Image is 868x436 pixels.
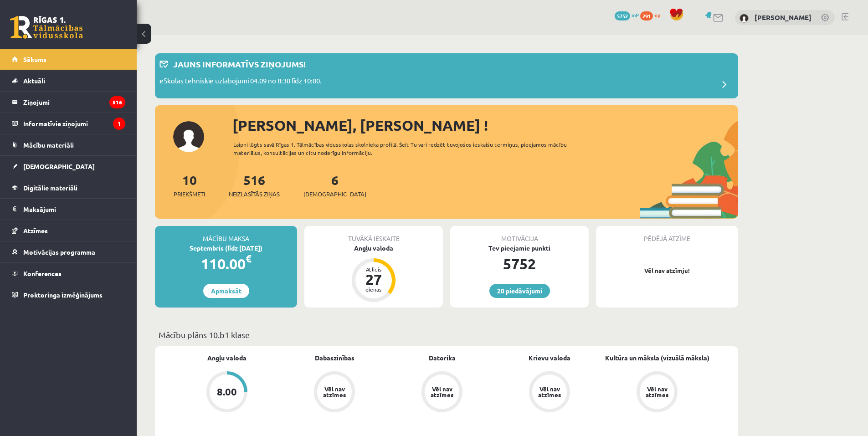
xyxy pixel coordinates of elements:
a: Kultūra un māksla (vizuālā māksla) [605,353,709,363]
a: Motivācijas programma [12,241,125,262]
a: Atzīmes [12,220,125,241]
a: Maksājumi [12,199,125,220]
div: Pēdējā atzīme [596,226,738,243]
div: Tev pieejamie punkti [450,243,589,253]
p: Vēl nav atzīmju! [601,266,734,275]
a: 6[DEMOGRAPHIC_DATA] [303,172,366,199]
span: xp [654,11,660,19]
div: 8.00 [217,387,237,397]
a: 291 xp [640,11,665,19]
span: Digitālie materiāli [23,184,77,192]
a: [PERSON_NAME] [755,13,812,22]
a: Konferences [12,263,125,284]
a: [DEMOGRAPHIC_DATA] [12,156,125,177]
a: 5752 mP [615,11,639,19]
a: Vēl nav atzīmes [281,371,388,414]
a: Krievu valoda [529,353,570,363]
div: Atlicis [360,267,387,272]
a: Digitālie materiāli [12,177,125,198]
div: Tuvākā ieskaite [304,226,443,243]
span: Neizlasītās ziņas [229,190,280,199]
span: Motivācijas programma [23,248,95,256]
a: Ziņojumi516 [12,92,125,113]
div: Laipni lūgts savā Rīgas 1. Tālmācības vidusskolas skolnieka profilā. Šeit Tu vari redzēt tuvojošo... [233,140,583,157]
i: 1 [113,118,125,130]
span: 5752 [615,11,630,21]
a: 10Priekšmeti [174,172,205,199]
a: 20 piedāvājumi [489,284,550,298]
a: Angļu valoda Atlicis 27 dienas [304,243,443,303]
div: Vēl nav atzīmes [322,386,347,398]
div: Septembris (līdz [DATE]) [155,243,297,253]
a: Sākums [12,49,125,70]
span: Konferences [23,269,62,277]
span: € [246,252,252,265]
div: Vēl nav atzīmes [644,386,670,398]
span: 291 [640,11,653,21]
a: 8.00 [173,371,281,414]
legend: Informatīvie ziņojumi [23,113,125,134]
legend: Maksājumi [23,199,125,220]
a: Aktuāli [12,70,125,91]
img: Arnella Baijere [740,14,749,23]
a: Angļu valoda [207,353,247,363]
a: 516Neizlasītās ziņas [229,172,280,199]
span: mP [632,11,639,19]
a: Mācību materiāli [12,134,125,155]
a: Informatīvie ziņojumi1 [12,113,125,134]
div: Mācību maksa [155,226,297,243]
a: Dabaszinības [315,353,354,363]
span: [DEMOGRAPHIC_DATA] [303,190,366,199]
span: Aktuāli [23,77,45,85]
span: Proktoringa izmēģinājums [23,291,103,299]
p: eSkolas tehniskie uzlabojumi 04.09 no 8:30 līdz 10:00. [159,76,322,88]
legend: Ziņojumi [23,92,125,113]
span: Priekšmeti [174,190,205,199]
a: Vēl nav atzīmes [603,371,711,414]
div: 27 [360,272,387,287]
a: Datorika [429,353,456,363]
div: [PERSON_NAME], [PERSON_NAME] ! [232,114,738,136]
a: Apmaksāt [203,284,249,298]
div: Vēl nav atzīmes [537,386,562,398]
a: Vēl nav atzīmes [388,371,496,414]
div: 5752 [450,253,589,275]
div: Angļu valoda [304,243,443,253]
p: Mācību plāns 10.b1 klase [159,328,734,341]
a: Proktoringa izmēģinājums [12,284,125,305]
p: Jauns informatīvs ziņojums! [173,58,306,70]
i: 516 [109,96,125,108]
a: Vēl nav atzīmes [496,371,603,414]
div: Motivācija [450,226,589,243]
span: [DEMOGRAPHIC_DATA] [23,162,95,170]
div: 110.00 [155,253,297,275]
a: Jauns informatīvs ziņojums! eSkolas tehniskie uzlabojumi 04.09 no 8:30 līdz 10:00. [159,58,734,94]
div: dienas [360,287,387,292]
a: Rīgas 1. Tālmācības vidusskola [10,16,83,39]
span: Mācību materiāli [23,141,74,149]
span: Atzīmes [23,226,48,235]
div: Vēl nav atzīmes [429,386,455,398]
span: Sākums [23,55,46,63]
